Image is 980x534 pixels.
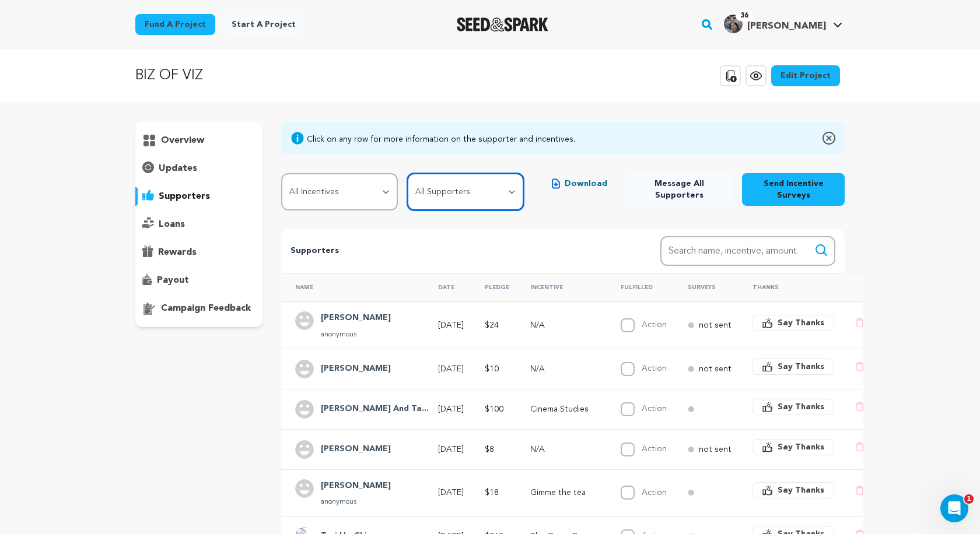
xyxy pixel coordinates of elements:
img: Seed&Spark Logo Dark Mode [457,17,548,31]
p: supporters [159,189,210,203]
p: [DATE] [438,487,464,498]
span: [PERSON_NAME] [747,22,826,31]
img: 8d56b885ed422f55.jpg [724,15,743,33]
button: Say Thanks [752,399,834,415]
label: Action [642,405,667,413]
input: Search name, incentive, amount [660,236,835,266]
span: Say Thanks [778,484,824,496]
th: Fulfilled [607,273,674,301]
p: Supporters [290,244,623,258]
th: Pledge [471,273,516,301]
label: Action [642,321,667,329]
h4: Celina Leung [321,362,391,376]
span: 36 [736,10,753,22]
p: overview [161,133,204,147]
p: Cinema Studies [530,403,600,415]
button: Say Thanks [752,315,834,331]
p: loans [159,217,185,231]
p: [DATE] [438,319,464,331]
p: not sent [699,319,731,331]
button: loans [135,215,262,234]
a: Judy L.'s Profile [722,12,845,33]
span: Download [565,178,607,189]
p: N/A [530,444,600,455]
a: Fund a project [135,14,215,35]
h4: Julianne And Tatsuya Adachi [321,402,429,416]
button: overview [135,131,262,150]
h4: Marissa [321,311,391,325]
button: Say Thanks [752,439,834,455]
a: Start a project [222,14,305,35]
p: updates [159,161,197,175]
p: N/A [530,363,600,375]
img: user.png [295,311,314,330]
p: anonymous [321,330,391,339]
h4: Liz [321,442,391,456]
span: $10 [485,365,499,373]
img: user.png [295,440,314,459]
img: close-o.svg [822,131,835,145]
th: Name [281,273,424,301]
p: campaign feedback [161,301,251,315]
label: Action [642,489,667,497]
p: [DATE] [438,403,464,415]
button: Say Thanks [752,482,834,498]
span: $8 [485,445,494,454]
p: rewards [158,245,197,259]
p: [DATE] [438,444,464,455]
th: Surveys [674,273,738,301]
p: [DATE] [438,363,464,375]
span: Say Thanks [778,401,824,413]
a: Seed&Spark Homepage [457,17,548,31]
p: N/A [530,319,600,331]
button: supporters [135,187,262,206]
button: campaign feedback [135,299,262,318]
p: BIZ OF VIZ [135,65,203,86]
button: rewards [135,243,262,262]
img: user.png [295,479,314,498]
th: Thanks [738,273,841,301]
iframe: Intercom live chat [940,494,968,522]
th: Incentive [516,273,607,301]
a: Edit Project [771,65,840,86]
button: payout [135,271,262,290]
div: Click on any row for more information on the supporter and incentives. [307,133,575,145]
button: Message All Supporters [626,173,733,206]
span: $24 [485,321,499,329]
span: $100 [485,405,503,413]
button: Send Incentive Surveys [742,173,845,206]
h4: Theresa Chiu [321,479,391,493]
button: Say Thanks [752,359,834,375]
span: $18 [485,489,499,497]
img: user.png [295,360,314,378]
label: Action [642,445,667,453]
th: Date [424,273,471,301]
label: Action [642,364,667,373]
button: updates [135,159,262,178]
div: Judy L.'s Profile [724,15,826,33]
p: anonymous [321,497,391,507]
button: Download [542,173,617,194]
span: Say Thanks [778,317,824,329]
p: not sent [699,363,731,375]
img: user.png [295,400,314,419]
span: Say Thanks [778,441,824,453]
p: Gimme the tea [530,487,600,498]
span: Judy L.'s Profile [722,12,845,37]
span: 1 [964,494,974,504]
p: payout [157,273,189,287]
p: not sent [699,444,731,455]
span: Say Thanks [778,361,824,373]
span: Message All Supporters [635,178,723,201]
